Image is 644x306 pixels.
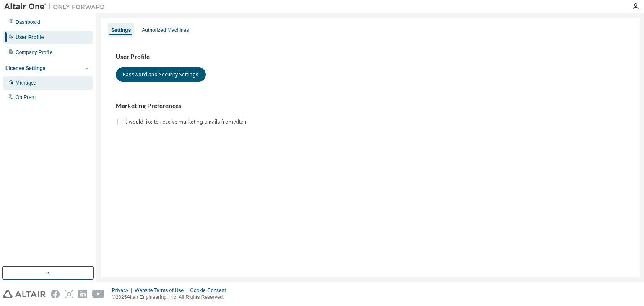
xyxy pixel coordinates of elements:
div: Cookie Consent [190,287,231,294]
img: instagram.svg [65,290,73,298]
img: altair_logo.svg [3,290,46,298]
div: Dashboard [16,19,40,26]
img: youtube.svg [92,290,104,298]
div: Settings [111,27,131,34]
div: Company Profile [16,49,53,56]
div: Website Terms of Use [135,287,190,294]
h3: Marketing Preferences [116,102,625,110]
img: linkedin.svg [78,290,87,298]
button: Password and Security Settings [116,67,206,82]
div: User Profile [16,34,44,41]
p: © 2025 Altair Engineering, Inc. All Rights Reserved. [112,294,231,301]
img: Altair One [4,3,109,11]
h3: User Profile [116,53,625,61]
label: I would like to receive marketing emails from Altair [126,117,249,127]
div: License Settings [5,65,45,72]
div: Authorized Machines [142,27,189,34]
div: On Prem [16,94,36,101]
div: Privacy [112,287,135,294]
img: facebook.svg [51,290,60,298]
div: Managed [16,80,36,86]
